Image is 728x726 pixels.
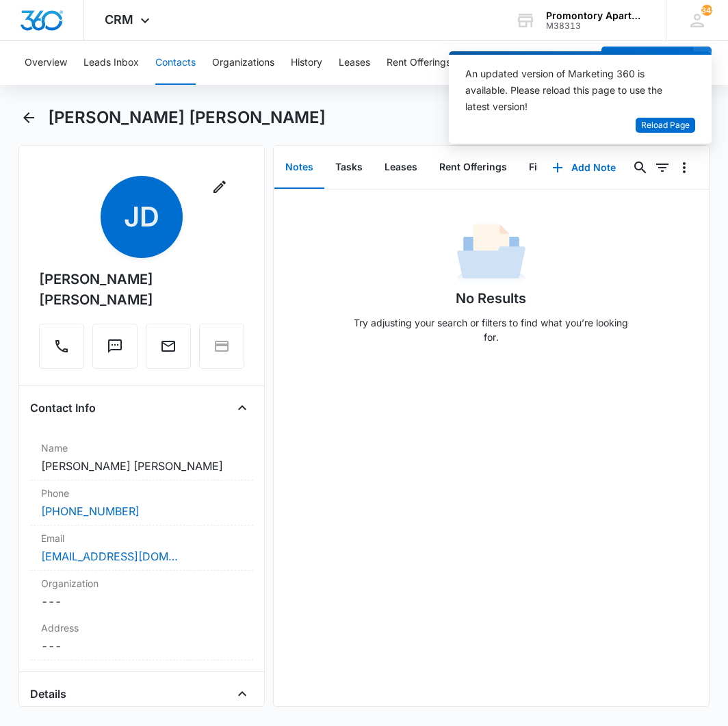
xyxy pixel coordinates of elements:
button: Reload Page [636,118,695,133]
button: Add Contact [601,47,694,79]
button: Search... [629,157,651,179]
span: CRM [105,12,133,27]
button: Text [92,324,138,369]
a: [PHONE_NUMBER] [41,503,140,519]
button: Overflow Menu [673,157,695,179]
button: Organizations [212,41,274,85]
img: No Data [457,220,525,288]
button: History [291,41,322,85]
label: Email [41,531,242,545]
label: Address [41,621,242,635]
label: Name [41,441,242,455]
div: [PERSON_NAME] [PERSON_NAME] [39,269,244,310]
label: Organization [41,576,242,591]
div: account name [546,10,646,21]
button: Overview [25,41,67,85]
h4: Contact Info [30,400,96,416]
button: Lists [567,41,587,85]
span: JD [101,176,183,258]
h4: Details [30,686,66,702]
div: notifications count [701,5,712,16]
span: Reload Page [641,119,690,132]
a: Call [39,345,84,356]
button: Rent Offerings [428,146,518,189]
button: Leads Inbox [83,41,139,85]
button: Tasks [324,146,374,189]
button: Close [231,397,253,419]
button: Rent Offerings [387,41,451,85]
div: An updated version of Marketing 360 is available. Please reload this page to use the latest version! [465,66,679,115]
button: Filters [651,157,673,179]
button: Add Note [538,151,629,184]
div: Name[PERSON_NAME] [PERSON_NAME] [30,435,253,480]
button: Back [18,107,40,129]
button: Leases [374,146,428,189]
h1: No Results [456,288,526,309]
button: Call [39,324,84,369]
button: Email [146,324,191,369]
div: account id [546,21,646,31]
button: Contacts [155,41,196,85]
button: Leases [339,41,370,85]
a: [EMAIL_ADDRESS][DOMAIN_NAME] [41,548,178,565]
dd: [PERSON_NAME] [PERSON_NAME] [41,458,242,474]
a: Text [92,345,138,356]
div: Address--- [30,615,253,660]
button: Tasks [467,41,493,85]
dd: --- [41,593,242,610]
div: Phone[PHONE_NUMBER] [30,480,253,526]
dd: --- [41,638,242,654]
button: Calendar [510,41,550,85]
button: Notes [274,146,324,189]
h1: [PERSON_NAME] [PERSON_NAME] [48,107,326,128]
span: 345 [701,5,712,16]
p: Try adjusting your search or filters to find what you’re looking for. [348,315,635,344]
button: Close [231,683,253,705]
label: Phone [41,486,242,500]
div: Email[EMAIL_ADDRESS][DOMAIN_NAME] [30,526,253,571]
button: Files [518,146,562,189]
a: Email [146,345,191,356]
div: Organization--- [30,571,253,615]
